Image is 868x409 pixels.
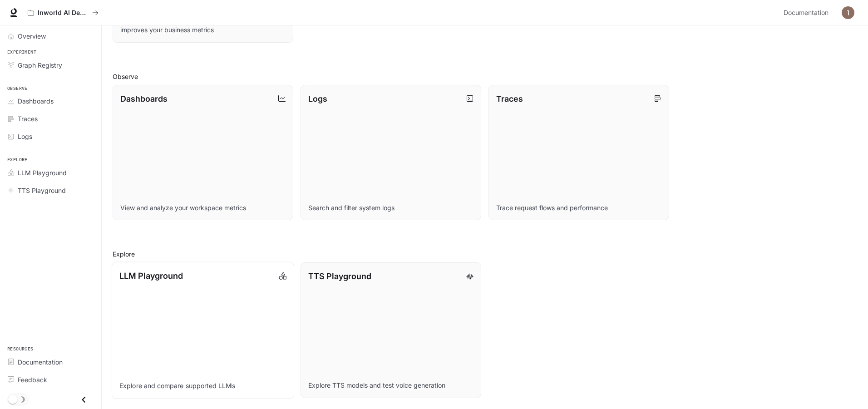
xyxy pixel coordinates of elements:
[18,186,66,195] span: TTS Playground
[784,7,829,19] span: Documentation
[113,85,293,221] a: DashboardsView and analyze your workspace metrics
[496,203,661,212] p: Trace request flows and performance
[301,85,481,221] a: LogsSearch and filter system logs
[113,249,857,259] h2: Explore
[4,93,98,109] a: Dashboards
[4,111,98,127] a: Traces
[18,357,63,367] span: Documentation
[4,354,98,370] a: Documentation
[4,182,98,198] a: TTS Playground
[24,4,103,22] button: All workspaces
[120,16,286,34] p: Run A/B tests and discover which variant best improves your business metrics
[18,60,62,70] span: Graph Registry
[308,93,327,105] p: Logs
[8,394,17,404] span: Dark mode toggle
[842,6,854,19] img: User avatar
[113,72,857,81] h2: Observe
[496,93,523,105] p: Traces
[18,96,54,106] span: Dashboards
[308,381,473,390] p: Explore TTS models and test voice generation
[4,57,98,73] a: Graph Registry
[780,4,835,22] a: Documentation
[839,4,857,22] button: User avatar
[38,9,89,17] p: Inworld AI Demos
[4,372,98,388] a: Feedback
[4,28,98,44] a: Overview
[119,270,183,282] p: LLM Playground
[120,93,168,105] p: Dashboards
[119,382,286,391] p: Explore and compare supported LLMs
[308,270,371,282] p: TTS Playground
[301,262,481,398] a: TTS PlaygroundExplore TTS models and test voice generation
[4,165,98,181] a: LLM Playground
[120,203,286,212] p: View and analyze your workspace metrics
[112,262,294,399] a: LLM PlaygroundExplore and compare supported LLMs
[18,31,46,41] span: Overview
[488,85,669,221] a: TracesTrace request flows and performance
[18,168,67,177] span: LLM Playground
[18,375,47,384] span: Feedback
[18,132,32,141] span: Logs
[308,203,473,212] p: Search and filter system logs
[74,390,94,409] button: Close drawer
[4,128,98,144] a: Logs
[18,114,38,123] span: Traces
